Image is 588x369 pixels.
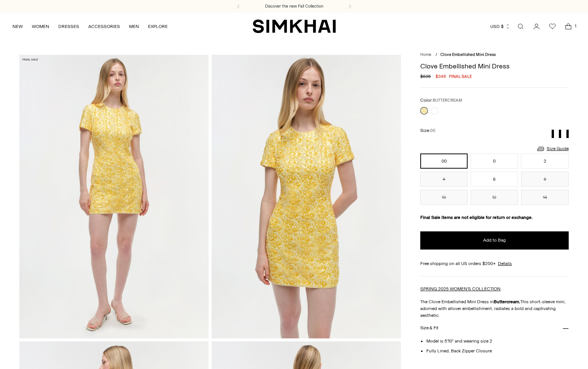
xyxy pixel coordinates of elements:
[420,260,569,267] div: Free shipping on all US orders $200+
[529,19,544,34] a: Go to the account page
[420,190,468,205] button: 10
[435,73,446,80] span: $348
[420,319,569,338] button: Size & Fit
[265,3,323,9] a: Discover the new Fall Collection
[471,153,518,169] button: 0
[253,19,336,34] a: SIMKHAI
[420,63,569,70] h1: Clove Embellished Mini Dress
[494,299,520,304] strong: Buttercream.
[420,326,438,330] h3: Size & Fit
[433,98,462,103] span: BUTTERCREAM
[490,18,510,35] button: USD $
[483,237,506,243] span: Add to Bag
[426,338,569,344] li: Model is 5'10" and wearing size 2
[572,23,579,29] span: 1
[536,144,569,153] a: Size Guide
[420,97,462,104] label: Color:
[521,153,568,169] button: 2
[430,128,435,133] span: 00
[420,127,435,134] label: Size:
[12,18,23,35] a: NEW
[420,298,569,319] p: The Clove Embellished Mini Dress in This short-sleeve mini, adorned with allover embellishment, r...
[420,73,431,80] s: $695
[471,190,518,205] button: 12
[212,55,401,338] img: Clove Embellished Mini Dress
[498,260,512,267] a: Details
[148,18,168,35] a: EXPLORE
[58,18,79,35] a: DRESSES
[129,18,139,35] a: MEN
[32,18,49,35] a: WOMEN
[513,19,528,34] a: Open search modal
[420,286,501,291] a: SPRING 2025 WOMEN'S COLLECTION
[440,52,496,57] span: Clove Embellished Mini Dress
[420,215,533,220] strong: Final Sale items are not eligible for return or exchange.
[420,172,468,187] button: 4
[521,190,568,205] button: 14
[88,18,120,35] a: ACCESSORIES
[420,231,569,250] button: Add to Bag
[426,347,569,354] li: Fully Lined, Back Zipper Closure
[521,172,568,187] button: 8
[435,52,437,58] div: /
[420,52,431,57] a: Home
[19,55,209,338] img: Clove Embellished Mini Dress
[471,172,518,187] button: 6
[545,19,560,34] a: Wishlist
[420,52,569,58] nav: breadcrumbs
[561,19,576,34] a: Open cart modal
[420,153,468,169] button: 00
